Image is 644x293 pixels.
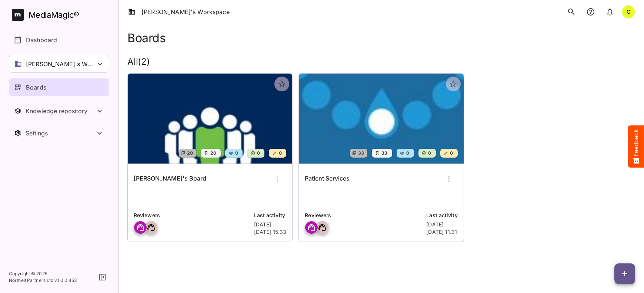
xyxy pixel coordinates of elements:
button: notifications [583,4,598,19]
nav: Knowledge repository [9,102,109,120]
div: MediaMagic ® [29,9,79,21]
span: 0 [256,149,260,157]
h6: Patient Services [305,174,350,183]
p: [DATE] [426,221,457,228]
span: 0 [449,149,453,157]
p: Dashboard [26,36,57,44]
p: Last activity [254,211,287,219]
p: Northell Partners Ltd v 1.0.0.453 [9,277,77,284]
span: 33 [381,149,388,157]
button: Toggle Settings [9,124,109,142]
h1: Boards [127,31,166,45]
button: Toggle Knowledge repository [9,102,109,120]
button: notifications [603,4,617,19]
div: Settings [26,129,95,137]
a: Boards [9,78,109,96]
span: 0 [278,149,282,157]
a: Dashboard [9,31,109,49]
span: 0 [234,149,238,157]
p: Boards [26,83,47,92]
p: Copyright © 2025 [9,270,77,277]
h6: [PERSON_NAME]'s Board [134,174,206,183]
a: MediaMagic® [12,9,109,21]
span: 0 [427,149,431,157]
span: 0 [406,149,409,157]
div: Knowledge repository [26,107,95,115]
p: [DATE] [254,221,287,228]
button: Feedback [628,125,644,168]
div: C [622,5,635,18]
span: 33 [357,149,364,157]
img: John's Board [128,74,292,164]
p: [PERSON_NAME]'s Workspace [26,60,96,68]
p: Last activity [426,211,457,219]
button: search [564,4,579,19]
nav: Settings [9,124,109,142]
p: [DATE] 11.31 [426,228,457,236]
p: Reviewers [134,211,250,219]
span: 20 [186,149,193,157]
span: 20 [210,149,217,157]
h2: All ( 2 ) [127,57,635,67]
p: [DATE] 15.33 [254,228,287,236]
img: Patient Services [299,74,463,164]
p: Reviewers [305,211,422,219]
